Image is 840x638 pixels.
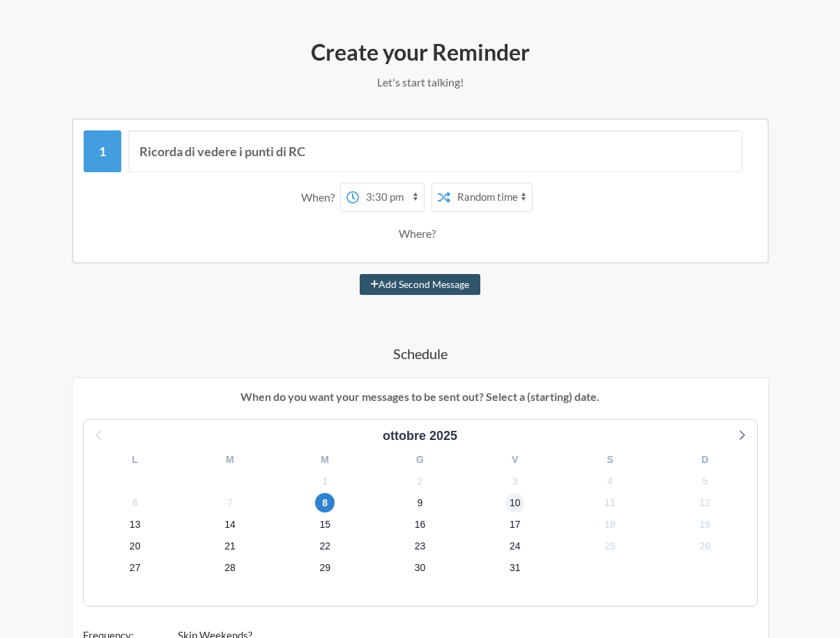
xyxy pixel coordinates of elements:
span: venerdì 21 novembre 2025 [220,537,240,556]
div: L [88,449,183,471]
p: When do you want your messages to be sent out? Select a (starting) date. [83,388,758,405]
span: sabato 22 novembre 2025 [315,537,335,556]
span: mercoledì 26 novembre 2025 [695,537,715,556]
span: lunedì 24 novembre 2025 [505,537,525,556]
span: sabato 1 novembre 2025 [315,471,335,491]
span: martedì 25 novembre 2025 [600,537,620,556]
span: giovedì 27 novembre 2025 [125,559,145,578]
div: V [468,449,563,471]
span: sabato 29 novembre 2025 [315,559,335,578]
span: domenica 2 novembre 2025 [410,471,429,491]
span: venerdì 14 novembre 2025 [220,515,240,535]
input: Message [128,130,742,172]
span: giovedì 6 novembre 2025 [125,493,145,512]
h2: Create your Reminder [42,38,798,67]
span: lunedì 3 novembre 2025 [505,471,525,491]
span: mercoledì 19 novembre 2025 [695,515,715,535]
div: M [183,449,277,471]
span: venerdì 7 novembre 2025 [220,493,240,512]
h4: Schedule [42,344,798,363]
div: When? [301,183,340,212]
span: giovedì 20 novembre 2025 [125,537,145,556]
div: M [277,449,372,471]
div: Where? [399,219,441,248]
span: domenica 16 novembre 2025 [410,515,429,535]
span: domenica 9 novembre 2025 [410,493,429,512]
span: martedì 11 novembre 2025 [600,493,620,512]
span: giovedì 13 novembre 2025 [125,515,145,535]
span: venerdì 28 novembre 2025 [220,559,240,578]
span: mercoledì 5 novembre 2025 [695,471,715,491]
span: sabato 15 novembre 2025 [315,515,335,535]
span: domenica 30 novembre 2025 [410,559,429,578]
button: Add Second Message [360,274,480,295]
div: S [563,449,657,471]
span: lunedì 1 dicembre 2025 [505,559,525,578]
div: G [372,449,467,471]
span: lunedì 10 novembre 2025 [505,493,525,512]
span: sabato 8 novembre 2025 [315,493,335,512]
div: ottobre 2025 [377,427,463,446]
div: D [657,449,752,471]
span: lunedì 17 novembre 2025 [505,515,525,535]
p: Let's start talking! [42,74,798,91]
span: martedì 4 novembre 2025 [600,471,620,491]
span: mercoledì 12 novembre 2025 [695,493,715,512]
span: domenica 23 novembre 2025 [410,537,429,556]
span: martedì 18 novembre 2025 [600,515,620,535]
